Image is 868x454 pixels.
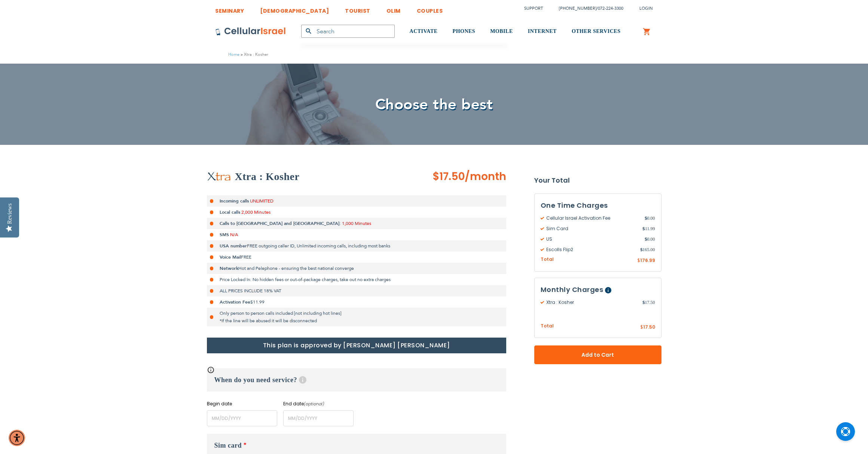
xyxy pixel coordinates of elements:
[541,236,645,243] span: US
[465,169,506,184] span: /month
[241,209,271,215] span: 2,000 Minutes
[541,323,554,330] span: Total
[214,442,242,449] span: Sim card
[345,2,370,16] a: TOURIST
[410,18,438,46] a: ACTIVATE
[453,18,476,46] a: PHONES
[250,299,265,305] span: $11.99
[220,243,247,249] strong: USA number
[643,324,655,330] span: 17.50
[605,287,611,293] span: Help
[6,203,13,224] div: Reviews
[283,410,354,426] input: MM/DD/YYYY
[220,220,341,226] strong: Calls to [GEOGRAPHIC_DATA] and [GEOGRAPHIC_DATA]:
[239,51,268,58] li: Xtra : Kosher
[304,401,324,407] i: (optional)
[207,285,506,296] li: ALL PRICES INCLUDE 18% VAT
[375,94,493,115] span: Choose the best
[551,3,623,14] li: /
[386,2,401,16] a: OLIM
[433,169,465,184] span: $17.50
[640,246,643,253] span: $
[215,27,286,36] img: Cellular Israel Logo
[207,172,231,182] img: Xtra : Kosher
[572,18,621,46] a: OTHER SERVICES
[541,256,554,263] span: Total
[640,324,643,331] span: $
[220,254,241,260] strong: Voice Mail
[541,285,603,294] span: Monthly Charges
[640,246,655,253] span: 165.00
[645,236,647,243] span: $
[220,232,229,238] strong: SMS
[207,368,506,391] h3: When do you need service?
[299,376,306,384] span: Help
[559,6,596,11] a: [PHONE_NUMBER]
[642,299,655,306] span: 17.50
[283,400,354,407] label: End date
[645,215,647,222] span: $
[220,265,238,271] strong: Network
[528,18,557,46] a: INTERNET
[247,243,390,249] span: FREE outgoing caller ID, Unlimited incoming calls, including most banks
[9,430,25,446] div: Accessibility Menu
[642,225,645,232] span: $
[534,345,661,364] button: Add to Cart
[235,169,300,184] h2: Xtra : Kosher
[220,299,250,305] strong: Activation Fee
[207,308,506,326] li: Only person to person calls included [not including hot lines] *If the line will be abused it wil...
[534,175,661,186] strong: Your Total
[301,25,395,38] input: Search
[207,274,506,285] li: Price Locked In: No hidden fees or out-of-package charges, take out no extra charges
[639,6,653,11] span: Login
[640,257,655,263] span: 176.99
[645,236,655,243] span: 0.00
[642,299,645,306] span: $
[238,265,354,271] span: Hot and Pelephone - ensuring the best national converge
[410,28,438,34] span: ACTIVATE
[220,198,249,204] strong: Incoming calls
[207,338,506,353] h1: This plan is approved by [PERSON_NAME] [PERSON_NAME]
[453,28,476,34] span: PHONES
[417,2,443,16] a: COUPLES
[241,254,251,260] span: FREE
[490,28,513,34] span: MOBILE
[524,6,543,11] a: Support
[342,220,371,226] span: 1,000 Minutes
[260,2,329,16] a: [DEMOGRAPHIC_DATA]
[541,200,655,211] h3: One Time Charges
[230,232,238,238] span: N/A
[207,400,277,407] label: Begin date
[207,410,277,426] input: MM/DD/YYYY
[228,52,239,57] a: Home
[541,215,645,222] span: Cellular Israel Activation Fee
[215,2,244,16] a: SEMINARY
[220,209,240,215] strong: Local calls
[528,28,557,34] span: INTERNET
[642,225,655,232] span: 11.99
[250,198,273,204] span: UNLIMITED
[572,28,621,34] span: OTHER SERVICES
[541,225,642,232] span: Sim Card
[598,6,623,11] a: 072-224-3300
[637,258,640,264] span: $
[541,246,640,253] span: Escolls Flip2
[645,215,655,222] span: 0.00
[541,299,642,306] span: Xtra : Kosher
[490,18,513,46] a: MOBILE
[559,351,637,359] span: Add to Cart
